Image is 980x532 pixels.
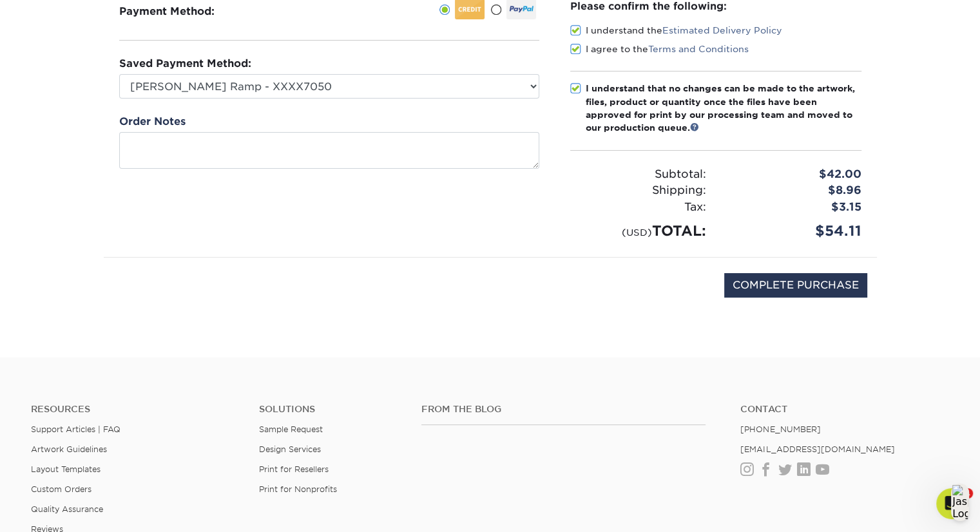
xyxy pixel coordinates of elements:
[3,493,110,527] iframe: Google Customer Reviews
[740,424,820,434] a: [PHONE_NUMBER]
[421,404,706,415] h4: From the Blog
[662,25,782,35] a: Estimated Delivery Policy
[31,444,107,454] a: Artwork Guidelines
[31,424,120,434] a: Support Articles | FAQ
[740,444,894,454] a: [EMAIL_ADDRESS][DOMAIN_NAME]
[31,404,240,415] h4: Resources
[716,182,871,199] div: $8.96
[259,404,403,415] h4: Solutions
[119,114,186,129] label: Order Notes
[716,166,871,183] div: $42.00
[561,220,716,242] div: TOTAL:
[622,227,652,238] small: (USD)
[31,464,101,474] a: Layout Templates
[740,404,949,415] a: Contact
[724,273,867,298] input: COMPLETE PURCHASE
[570,24,782,37] label: I understand the
[31,484,91,494] a: Custom Orders
[259,484,337,494] a: Print for Nonprofits
[561,166,716,183] div: Subtotal:
[119,5,246,17] h3: Payment Method:
[716,220,871,242] div: $54.11
[570,43,749,55] label: I agree to the
[113,273,178,311] img: DigiCert Secured Site Seal
[561,182,716,199] div: Shipping:
[119,56,251,71] label: Saved Payment Method:
[259,464,329,474] a: Print for Resellers
[259,444,321,454] a: Design Services
[936,488,967,519] iframe: Intercom live chat
[259,424,323,434] a: Sample Request
[586,82,861,135] div: I understand that no changes can be made to the artwork, files, product or quantity once the file...
[561,199,716,216] div: Tax:
[716,199,871,216] div: $3.15
[648,44,749,54] a: Terms and Conditions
